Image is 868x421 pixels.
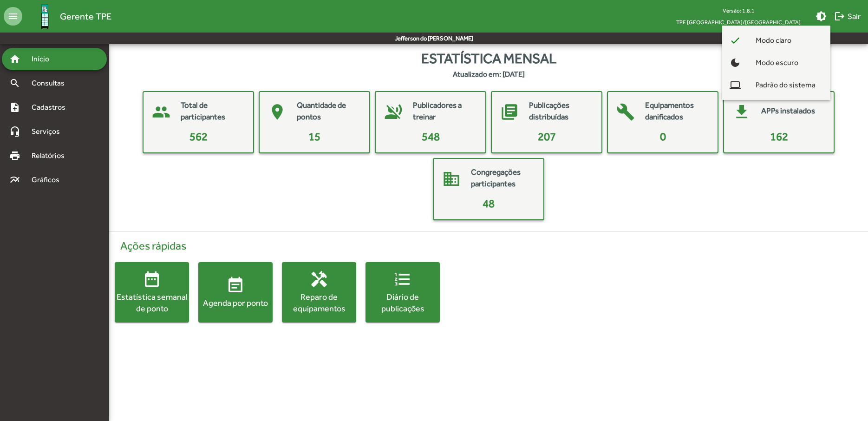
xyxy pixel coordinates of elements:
[748,52,806,74] span: Modo escuro
[730,57,741,68] mat-icon: dark_mode
[748,74,823,96] span: Padrão do sistema
[730,79,741,91] mat-icon: computer
[730,35,741,46] mat-icon: check
[748,29,799,52] span: Modo claro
